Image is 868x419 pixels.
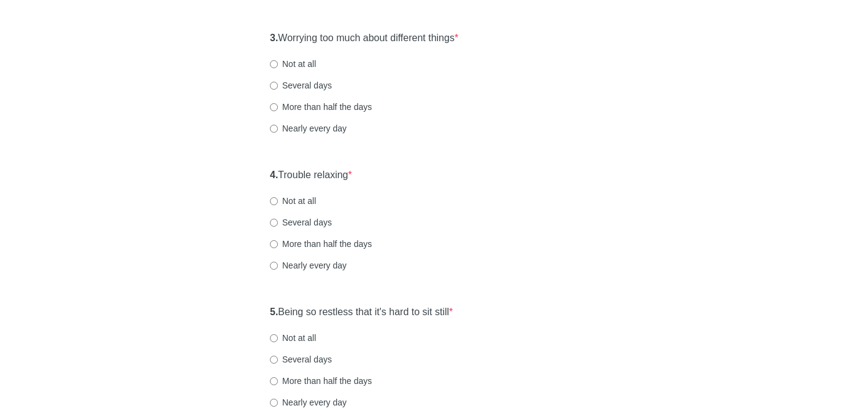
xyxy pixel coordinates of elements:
[270,216,332,229] label: Several days
[270,307,278,317] strong: 5.
[270,170,278,180] strong: 4.
[270,125,278,133] input: Nearly every day
[270,31,458,45] label: Worrying too much about different things
[270,305,453,319] label: Being so restless that it's hard to sit still
[270,399,278,407] input: Nearly every day
[270,82,278,90] input: Several days
[270,356,278,364] input: Several days
[270,353,332,366] label: Several days
[270,259,347,272] label: Nearly every day
[270,238,372,250] label: More than half the days
[270,168,352,182] label: Trouble relaxing
[270,197,278,205] input: Not at all
[270,262,278,270] input: Nearly every day
[270,396,347,409] label: Nearly every day
[270,122,347,135] label: Nearly every day
[270,101,372,113] label: More than half the days
[270,332,316,344] label: Not at all
[270,334,278,342] input: Not at all
[270,33,278,43] strong: 3.
[270,79,332,92] label: Several days
[270,60,278,68] input: Not at all
[270,240,278,248] input: More than half the days
[270,58,316,70] label: Not at all
[270,103,278,111] input: More than half the days
[270,375,372,387] label: More than half the days
[270,195,316,207] label: Not at all
[270,377,278,385] input: More than half the days
[270,219,278,227] input: Several days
